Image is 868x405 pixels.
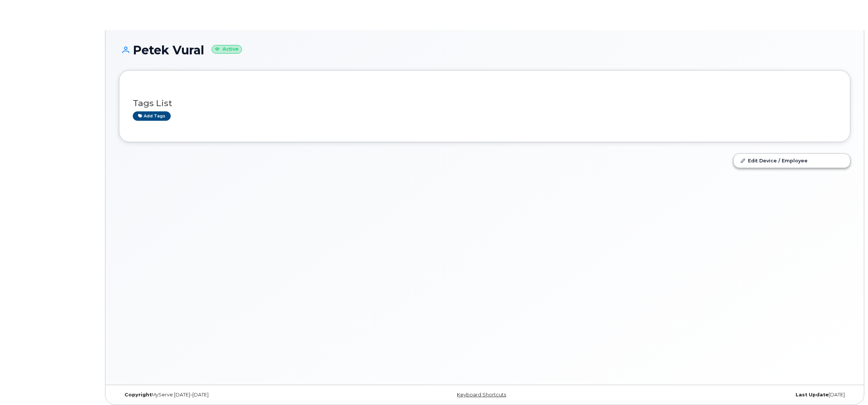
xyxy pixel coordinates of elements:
[119,43,850,57] h1: Petek Vural
[734,154,850,167] a: Edit Device / Employee
[796,392,829,397] strong: Last Update
[607,392,850,398] div: [DATE]
[133,99,836,108] h3: Tags List
[133,111,171,121] a: Add tags
[457,392,506,397] a: Keyboard Shortcuts
[212,45,242,54] small: Active
[119,392,363,398] div: MyServe [DATE]–[DATE]
[125,392,152,397] strong: Copyright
